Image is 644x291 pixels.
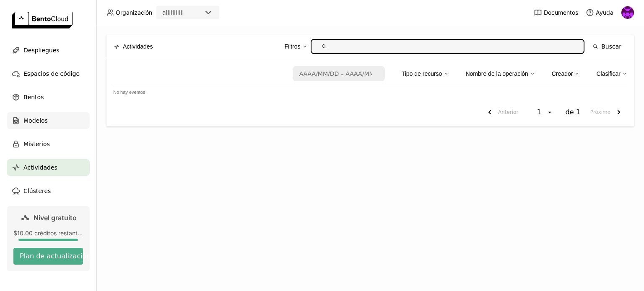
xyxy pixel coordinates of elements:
font: Creador [552,70,573,77]
div: Creador [552,65,580,82]
font: Organización [116,9,152,16]
input: Todo seleccionadoiiiiiiiii. [184,9,185,17]
font: Bentos [23,94,44,100]
font: Anterior [498,109,518,115]
img: logo [12,12,73,28]
font: de 1 [566,108,580,116]
font: Buscar [601,43,621,50]
font: Ayuda [596,9,613,16]
div: Filtros [284,38,307,55]
svg: abierto [546,109,553,116]
a: Documentos [534,8,578,17]
font: Espacios de código [23,70,80,77]
button: Plan de actualización [13,248,83,265]
font: Documentos [544,9,578,16]
input: Seleccione un rango de fechas. [293,67,378,80]
font: No hay eventos [113,90,145,95]
font: Próximo [590,109,610,115]
div: Tipo de recurso [402,65,449,82]
a: Actividades [7,159,90,176]
font: Actividades [123,43,153,50]
font: Clasificar [596,70,621,77]
font: Clústeres [23,188,51,194]
font: aliiiiiiiiii [162,9,184,16]
div: Clasificar [596,65,627,82]
button: página siguiente. página actual 1 de 1 [587,105,627,120]
a: Despliegues [7,42,90,59]
div: Ali Lag [621,6,634,19]
font: Tipo de recurso [402,70,442,77]
div: Ayuda [586,8,613,17]
font: 1 [537,108,541,116]
font: Filtros [284,43,300,50]
a: Bentos [7,89,90,106]
button: página anterior. página actual 1 de 1 [481,105,522,120]
font: Modelos [23,117,48,124]
img: Ali Lag [621,6,634,19]
font: Actividades [23,164,57,171]
div: Nombre de la operación [465,65,535,82]
font: Despliegues [23,47,60,54]
button: Buscar [588,39,626,54]
a: Nivel gratuito$10.00 créditos restantesPlan de actualización [7,206,90,271]
font: Misterios [23,141,50,147]
font: $10.00 créditos restantes [13,229,84,237]
font: Nombre de la operación [465,70,528,77]
a: Espacios de código [7,65,90,82]
a: Clústeres [7,183,90,199]
font: Nivel gratuito [34,214,77,222]
a: Modelos [7,112,90,129]
a: Misterios [7,136,90,152]
font: Plan de actualización [20,252,91,260]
